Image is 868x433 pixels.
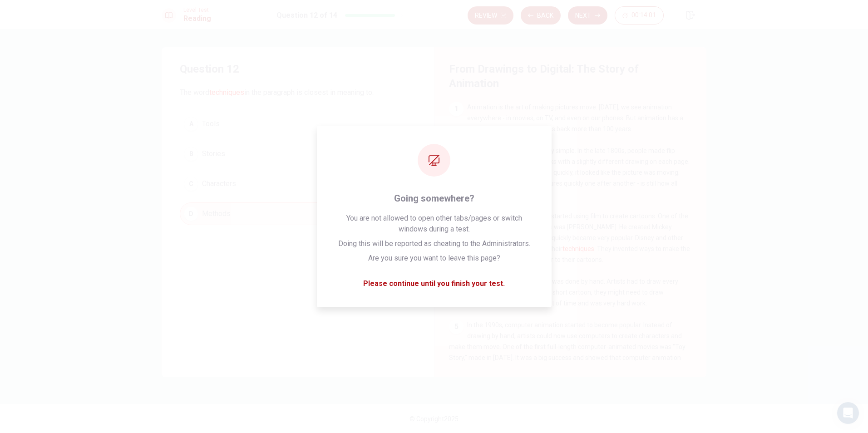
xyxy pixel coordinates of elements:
[184,177,198,191] div: C
[521,6,561,25] button: Back
[449,62,690,91] h4: From Drawings to Digital: The Story of Animation
[183,7,211,13] span: Level Test
[180,62,416,76] h4: Question 12
[409,415,459,423] span: © Copyright 2025
[180,87,416,98] span: The word in the paragraph is closest in meaning to:
[209,88,244,97] font: techniques
[184,207,198,221] div: D
[562,245,594,252] font: techniques
[449,103,683,133] span: Animation is the art of making pictures move. [DATE], we see animation everywhere - in movies, on...
[449,212,690,263] span: In the early 1900s, animators started using film to create cartoons. One of the most famous early...
[449,278,678,307] span: For many years, all animation was done by hand. Artists had to draw every frame of the animation....
[449,320,464,334] div: 5
[180,202,416,225] button: DMethods
[631,12,656,19] span: 00:14:01
[449,321,686,372] span: In the 1990s, computer animation started to become popular. Instead of drawing by hand, artists c...
[468,6,513,25] button: Review
[449,102,464,116] div: 1
[202,178,236,189] span: Characters
[449,276,464,290] div: 4
[615,6,664,25] button: 00:14:01
[183,13,211,24] h1: Reading
[184,147,198,161] div: B
[180,113,416,135] button: ATools
[202,148,225,159] span: Stories
[276,10,337,21] h1: Question 12 of 14
[449,211,464,225] div: 3
[202,208,231,219] span: Methods
[568,6,607,25] button: Next
[202,118,220,129] span: Tools
[180,143,416,165] button: BStories
[184,117,198,131] div: A
[449,147,690,198] span: The first animations were very simple. In the late 1800s, people made flip books. These were smal...
[837,402,859,424] div: Open Intercom Messenger
[449,145,464,160] div: 2
[180,172,416,195] button: CCharacters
